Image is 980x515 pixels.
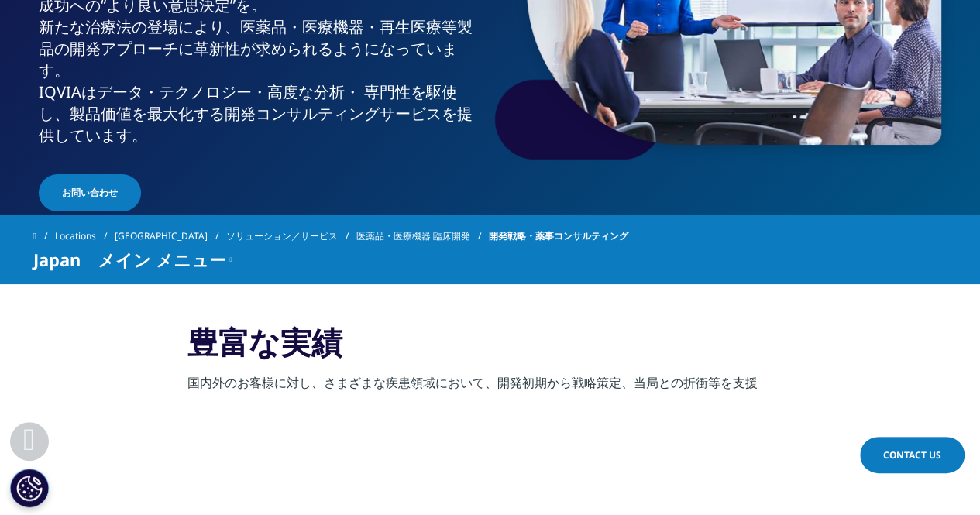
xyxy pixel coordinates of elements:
[33,250,226,269] span: Japan メイン メニュー
[62,186,118,200] span: お問い合わせ
[187,373,793,401] p: 国内外のお客様に対し、さまざまな疾患領域において、開発初期から戦略策定、当局との折衝等を支援
[187,323,793,373] h3: 豊富な実績
[356,222,489,250] a: 医薬品・医療機器 臨床開発
[55,222,115,250] a: Locations
[39,174,141,211] a: お問い合わせ
[10,469,49,507] button: Cookie 設定
[860,437,965,473] a: Contact Us
[226,222,356,250] a: ソリューション／サービス
[489,222,628,250] span: 開発戦略・薬事コンサルティング
[115,222,226,250] a: [GEOGRAPHIC_DATA]
[883,448,941,462] span: Contact Us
